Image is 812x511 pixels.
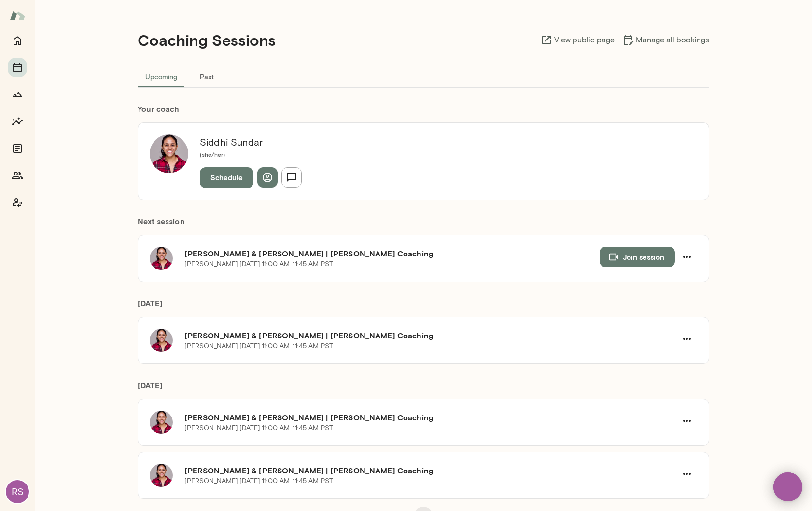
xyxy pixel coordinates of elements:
[138,31,276,49] h4: Coaching Sessions
[138,65,709,88] div: basic tabs example
[541,34,615,46] a: View public page
[150,134,188,173] img: Siddhi Sundar
[8,85,27,104] button: Growth Plan
[138,65,185,88] button: Upcoming
[184,330,677,341] h6: [PERSON_NAME] & [PERSON_NAME] | [PERSON_NAME] Coaching
[200,167,253,188] button: Schedule
[184,341,333,351] p: [PERSON_NAME] · [DATE] · 11:00 AM-11:45 AM PST
[138,103,709,115] h6: Your coach
[257,167,278,188] button: View profile
[8,112,27,131] button: Insights
[200,151,225,158] span: ( she/her )
[8,58,27,77] button: Sessions
[281,167,302,188] button: Send message
[8,139,27,158] button: Documents
[184,412,677,423] h6: [PERSON_NAME] & [PERSON_NAME] | [PERSON_NAME] Coaching
[138,215,709,235] h6: Next session
[138,297,709,317] h6: [DATE]
[184,476,333,486] p: [PERSON_NAME] · [DATE] · 11:00 AM-11:45 AM PST
[8,166,27,185] button: Members
[184,259,333,269] p: [PERSON_NAME] · [DATE] · 11:00 AM-11:45 AM PST
[8,31,27,50] button: Home
[8,193,27,212] button: Coach app
[6,480,29,503] div: RS
[622,34,709,46] a: Manage all bookings
[138,379,709,399] h6: [DATE]
[184,423,333,433] p: [PERSON_NAME] · [DATE] · 11:00 AM-11:45 AM PST
[185,65,228,88] button: Past
[184,465,677,476] h6: [PERSON_NAME] & [PERSON_NAME] | [PERSON_NAME] Coaching
[200,134,302,150] h6: Siddhi Sundar
[10,6,25,25] img: Mento
[184,248,600,259] h6: [PERSON_NAME] & [PERSON_NAME] | [PERSON_NAME] Coaching
[600,247,675,267] button: Join session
